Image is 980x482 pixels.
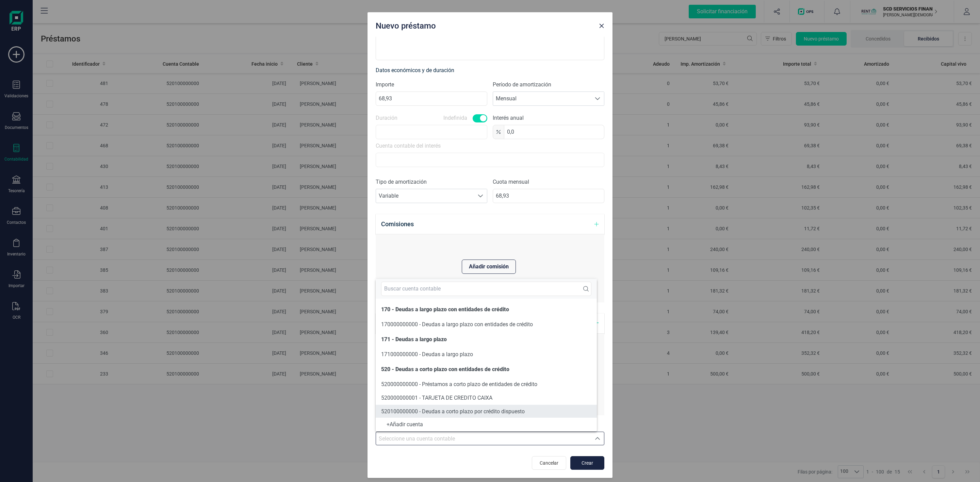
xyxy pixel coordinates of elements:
span: Crear [578,460,597,466]
label: Interés anual [493,114,604,122]
span: 520000000001 - TARJETA DE CREDITO CAIXA [381,395,492,401]
span: 520 - Deudas a corto plazo con entidades de crédito [381,366,509,372]
label: Duración [376,114,397,122]
div: Nuevo préstamo [373,18,596,31]
label: Cuenta contable del interés [376,142,441,150]
span: Añadir comisión [469,263,509,271]
span: Variable [376,189,474,203]
span: Cancelar [540,460,558,466]
div: + Añadir cuenta [381,423,591,426]
h6: Datos económicos y de duración [376,66,604,75]
li: 171000000000 - Deudas a largo plazo [376,348,597,361]
button: Crear [570,456,604,470]
span: 520000000000 - Préstamos a corto plazo de entidades de crédito [381,381,537,387]
span: 170 - Deudas a largo plazo con entidades de crédito [381,306,509,313]
label: Cuota mensual [493,178,604,186]
label: Importe [376,81,487,89]
button: Cancelar [532,456,566,470]
div: Seleccione una cuenta [591,432,604,445]
label: Indefinida [443,114,467,122]
li: 170000000000 - Deudas a largo plazo con entidades de crédito [376,318,597,331]
li: 520000000001 - TARJETA DE CREDITO CAIXA [376,391,597,405]
span: Seleccione una cuenta contable [379,435,455,442]
button: Añadir comisión [462,260,516,274]
span: 520100000000 - Deudas a corto plazo por crédito dispuesto [381,408,525,415]
label: Tipo de amortización [376,178,487,186]
input: Buscar cuenta contable [381,282,591,296]
span: 171000000000 - Deudas a largo plazo [381,351,473,358]
label: Período de amortización [493,81,604,89]
li: 520000000000 - Préstamos a corto plazo de entidades de crédito [376,378,597,391]
li: 520100000000 - Deudas a corto plazo por crédito dispuesto [376,405,597,418]
span: 170000000000 - Deudas a largo plazo con entidades de crédito [381,321,533,328]
span: Mensual [493,92,591,105]
h6: Comisiones [381,219,414,229]
span: 171 - Deudas a largo plazo [381,336,447,343]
